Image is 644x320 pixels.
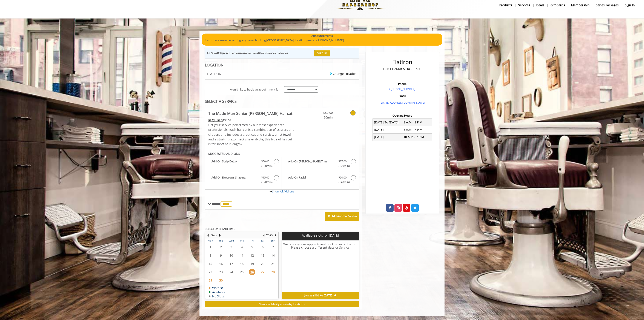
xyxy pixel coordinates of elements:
b: Series packages [596,3,619,8]
span: Join Waitlist for [DATE] [304,294,332,297]
td: Select day28 [268,268,278,276]
span: (+20min ) [259,164,272,168]
td: [DATE] [373,126,402,133]
span: 26 [249,269,255,275]
span: $50.00 [261,159,269,164]
h3: Opening Hours [369,114,435,117]
th: Mon [205,238,216,243]
span: View availability at nearby locations [259,302,305,306]
td: [DATE] To [DATE] [373,119,402,126]
td: 8 A.M - 7 P.M [402,126,432,133]
a: Show All Add-ons [272,189,294,193]
div: The Made Man Senior Barber Haircut Add-onS [205,150,359,190]
span: $50.00 [307,110,333,115]
h2: Flatiron [370,59,434,65]
h3: Email [370,94,434,97]
button: Next Month [218,233,222,238]
button: 2025 [266,233,273,238]
a: Gift cardsgift cards [547,2,568,8]
span: $27.00 [338,159,347,164]
b: Add-On Scalp Detox [212,159,257,168]
b: Deals [536,3,544,8]
div: $54.00 [208,118,295,123]
b: Services [518,3,530,8]
th: Thu [236,238,247,243]
button: Sign In [314,50,330,56]
td: 10 A.M - 7 P.M [402,133,432,141]
p: [STREET_ADDRESS][US_STATE] [370,67,434,71]
span: (+40min ) [336,180,349,184]
p: Available slots for [DATE] [284,234,357,237]
a: DealsDeals [533,2,547,8]
td: Select day29 [205,276,216,285]
th: Fri [247,238,257,243]
button: Add AnotherService [325,212,359,221]
span: I would like to book an appointment for [229,87,280,92]
span: FLATIRON [207,72,221,75]
h3: Phone [370,82,434,85]
th: Tue [216,238,226,243]
th: Sun [268,238,278,243]
a: sign insign in [622,2,638,8]
b: Add-On Eyebrows Shaping [212,175,257,184]
span: 30min [307,115,333,120]
a: [EMAIL_ADDRESS][DOMAIN_NAME] [380,101,425,105]
b: The Made Man Senior [PERSON_NAME] Haircut [208,110,292,116]
span: 30 [218,277,224,283]
button: Next Year [274,233,277,238]
span: $50.00 [338,175,347,180]
b: SUGGESTED ADD-ONS [208,152,240,156]
td: No Slots [209,295,225,298]
b: sign in [625,3,635,8]
button: Previous Month [206,233,210,238]
b: service balances [267,51,288,55]
h6: We're sorry, our appointment book is currently full. Please choose a different date or Service [282,243,359,290]
b: member benefits [240,51,262,55]
td: Select day26 [247,268,257,276]
th: Wed [226,238,236,243]
a: + [PHONE_NUMBER]. [389,87,416,91]
th: Sat [257,238,268,243]
label: Add-On Eyebrows Shaping [207,175,279,185]
button: View availability at nearby locations [205,301,359,307]
td: 8 A.M - 8 P.M [402,119,432,126]
b: Membership [571,3,590,8]
button: Previous Year [262,233,265,238]
td: Waitlist [209,286,225,289]
b: LOCATION [205,62,224,68]
a: Productsproducts [496,2,515,8]
span: 27 [259,269,266,275]
a: ServicesServices [515,2,533,8]
p: If you have are experiencing any issues booking [GEOGRAPHIC_DATA] location please call [PHONE_NUM... [205,38,439,43]
span: (+20min ) [259,180,272,184]
b: products [499,3,512,8]
p: Get your service performed by our most experienced professionals. Each haircut is a combination o... [208,123,295,147]
td: Available [209,291,225,294]
b: SELECT DATE AND TIME [205,227,235,231]
b: Add-On Facial [288,175,334,184]
label: Add-On Facial [284,175,356,185]
a: Change Location [330,72,357,76]
label: Add-On Scalp Detox [207,159,279,169]
label: Add-On Beard Trim [284,159,356,169]
span: 29 [207,277,214,283]
span: 28 [270,269,276,275]
a: MembershipMembership [568,2,593,8]
div: Hi Guest! Sign in to access and [207,51,288,55]
span: This service needs some Advance to be paid before we block your appointment [208,118,223,122]
b: Add Another Service [331,214,357,218]
td: Select day27 [257,268,268,276]
button: Sep [211,233,217,238]
span: $15.00 [261,175,269,180]
a: Series packagesSeries packages [593,2,622,8]
b: gift cards [550,3,565,8]
td: Select day30 [216,276,226,285]
span: (+20min ) [336,164,349,168]
td: [DATE] [373,133,402,141]
b: Add-On [PERSON_NAME] Trim [288,159,334,168]
div: SELECT A SERVICE [205,99,359,103]
b: Announcements [311,34,333,38]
